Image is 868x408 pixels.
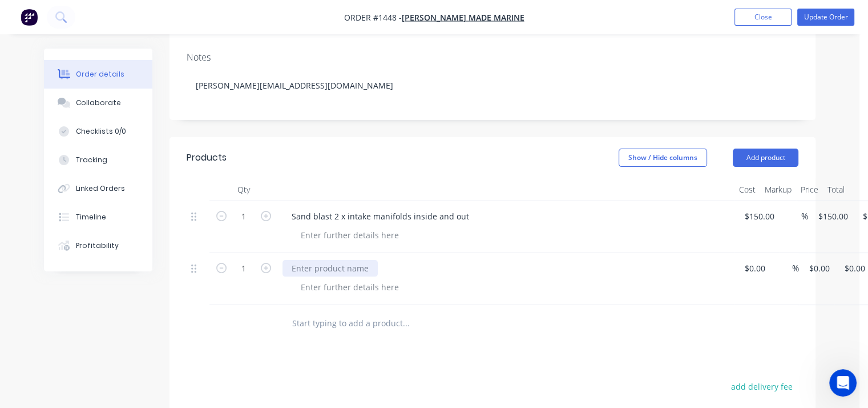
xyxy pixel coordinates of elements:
span: % [801,210,808,223]
div: Order details [76,69,124,79]
div: Collaborate [76,98,121,108]
button: Update Order [797,9,854,26]
div: Checklists 0/0 [76,126,126,137]
button: Checklists 0/0 [44,117,152,146]
button: Linked Orders [44,174,152,203]
button: Close [734,9,792,26]
span: % [792,262,799,275]
div: Products [187,151,227,165]
img: Factory [21,9,38,26]
iframe: Intercom live chat [829,369,857,397]
div: Sand blast 2 x intake manifolds inside and out [282,208,478,225]
button: Profitability [44,231,152,260]
button: add delivery fee [725,379,798,394]
div: Profitability [76,241,119,251]
button: Show / Hide columns [619,149,707,167]
button: Add product [733,149,798,167]
a: [PERSON_NAME] Made Marine [402,12,524,23]
button: Collaborate [44,89,152,117]
div: Qty [209,178,278,201]
div: Markup [760,178,796,201]
button: Tracking [44,146,152,174]
input: Start typing to add a product... [292,312,520,335]
span: Order #1448 - [344,12,402,23]
div: Cost [734,178,760,201]
div: [PERSON_NAME][EMAIL_ADDRESS][DOMAIN_NAME] [187,68,798,103]
div: Total [823,178,849,201]
div: Timeline [76,212,106,222]
div: Tracking [76,155,107,165]
button: Timeline [44,203,152,231]
button: Order details [44,60,152,89]
div: Linked Orders [76,183,125,194]
div: Notes [187,52,798,63]
div: Price [796,178,823,201]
